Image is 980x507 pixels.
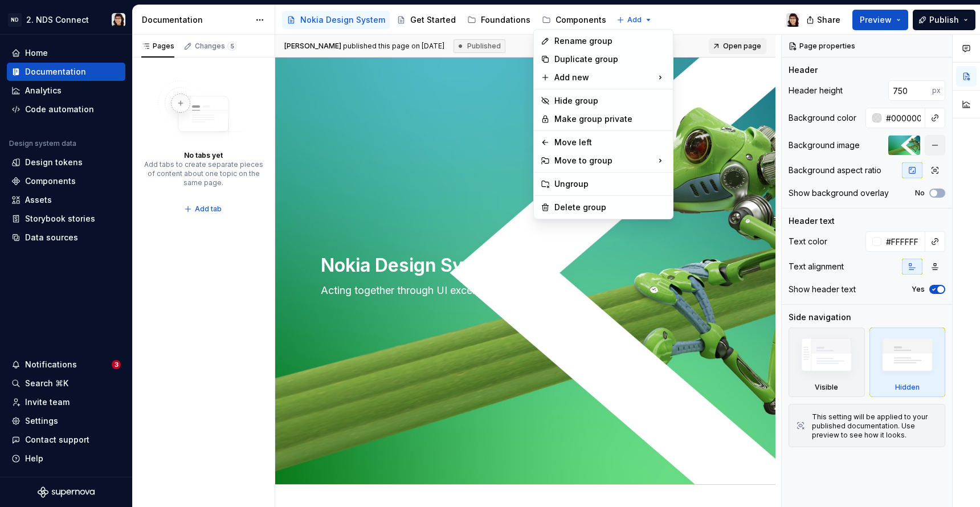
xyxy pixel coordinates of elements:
[536,68,671,87] div: Add new
[554,178,666,190] div: Ungroup
[554,54,666,65] div: Duplicate group
[554,113,666,125] div: Make group private
[554,35,666,47] div: Rename group
[554,95,666,107] div: Hide group
[554,137,666,148] div: Move left
[554,202,666,213] div: Delete group
[536,152,671,170] div: Move to group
